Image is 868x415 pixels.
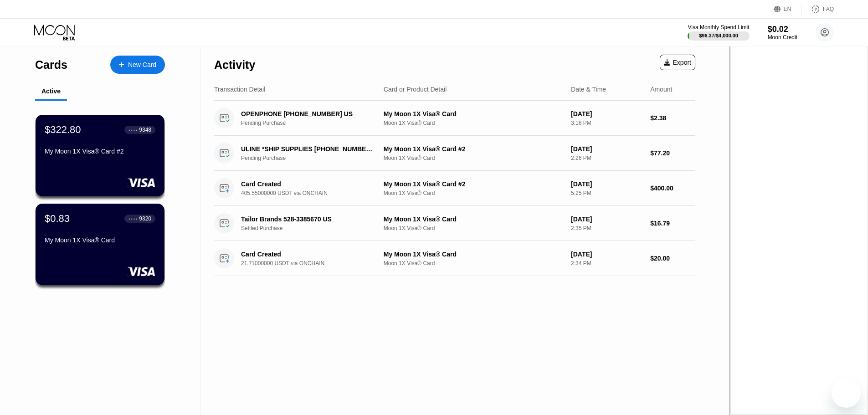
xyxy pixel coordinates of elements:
div: Card Created405.55000000 USDT via ONCHAINMy Moon 1X Visa® Card #2Moon 1X Visa® Card[DATE]5:25 PM$... [214,171,695,206]
div: Card Created [241,251,377,258]
div: Amount [650,86,672,93]
div: 2:35 PM [571,225,643,231]
div: My Moon 1X Visa® Card #2 [384,180,564,188]
div: Transaction Detail [214,86,265,93]
div: My Moon 1X Visa® Card [384,215,564,223]
div: Moon 1X Visa® Card [384,260,564,266]
div: Export [664,59,691,66]
div: 2:26 PM [571,155,643,161]
iframe: Button to launch messaging window [832,379,861,408]
div: $400.00 [650,184,695,192]
div: $96.37 / $4,000.00 [699,33,738,38]
div: $322.80● ● ● ●9348My Moon 1X Visa® Card #2 [36,115,164,196]
div: $16.79 [650,220,695,227]
div: Card Created [241,180,377,188]
div: [DATE] [571,145,643,153]
div: 405.55000000 USDT via ONCHAIN [241,190,387,196]
div: My Moon 1X Visa® Card [45,236,155,244]
div: $0.83 [45,213,70,225]
div: 9348 [139,127,151,133]
div: Card Created21.71000000 USDT via ONCHAINMy Moon 1X Visa® CardMoon 1X Visa® Card[DATE]2:34 PM$20.00 [214,241,695,276]
div: Export [660,55,695,70]
div: New Card [128,61,156,69]
div: Active [41,87,61,95]
div: Visa Monthly Spend Limit [688,24,749,31]
div: ULINE *SHIP SUPPLIES [PHONE_NUMBER] US [241,145,377,153]
div: $322.80 [45,124,81,136]
div: 9320 [139,215,151,222]
div: Pending Purchase [241,120,387,126]
div: Moon Credit [768,34,797,41]
div: $20.00 [650,255,695,262]
div: Moon 1X Visa® Card [384,225,564,231]
div: Moon 1X Visa® Card [384,120,564,126]
div: My Moon 1X Visa® Card [384,251,564,258]
div: [DATE] [571,251,643,258]
div: 2:34 PM [571,260,643,266]
div: ULINE *SHIP SUPPLIES [PHONE_NUMBER] USPending PurchaseMy Moon 1X Visa® Card #2Moon 1X Visa® Card[... [214,136,695,171]
div: Cards [35,58,67,72]
div: My Moon 1X Visa® Card #2 [384,145,564,153]
div: [DATE] [571,110,643,118]
div: [DATE] [571,180,643,188]
div: ● ● ● ● [128,128,138,131]
div: 21.71000000 USDT via ONCHAIN [241,260,387,266]
div: Card or Product Detail [384,86,447,93]
div: My Moon 1X Visa® Card #2 [45,148,155,155]
div: OPENPHONE [PHONE_NUMBER] US [241,110,377,118]
div: [DATE] [571,215,643,223]
div: My Moon 1X Visa® Card [384,110,564,118]
div: FAQ [823,6,834,12]
div: Visa Monthly Spend Limit$96.37/$4,000.00 [688,24,749,41]
div: Moon 1X Visa® Card [384,155,564,161]
div: Activity [214,58,255,72]
div: 3:16 PM [571,120,643,126]
div: Tailor Brands 528-3385670 USSettled PurchaseMy Moon 1X Visa® CardMoon 1X Visa® Card[DATE]2:35 PM$... [214,206,695,241]
div: EN [784,6,791,12]
div: OPENPHONE [PHONE_NUMBER] USPending PurchaseMy Moon 1X Visa® CardMoon 1X Visa® Card[DATE]3:16 PM$2.38 [214,101,695,136]
div: Moon 1X Visa® Card [384,190,564,196]
div: $0.02 [768,25,797,34]
div: Tailor Brands 528-3385670 US [241,215,377,223]
div: ● ● ● ● [128,217,138,220]
div: New Card [110,56,165,74]
div: 5:25 PM [571,190,643,196]
div: $0.02Moon Credit [768,25,797,41]
div: Settled Purchase [241,225,387,231]
div: Date & Time [571,86,606,93]
div: EN [774,5,802,14]
div: Pending Purchase [241,155,387,161]
div: FAQ [802,5,834,14]
div: $0.83● ● ● ●9320My Moon 1X Visa® Card [36,204,164,285]
div: $77.20 [650,149,695,157]
div: $2.38 [650,114,695,122]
